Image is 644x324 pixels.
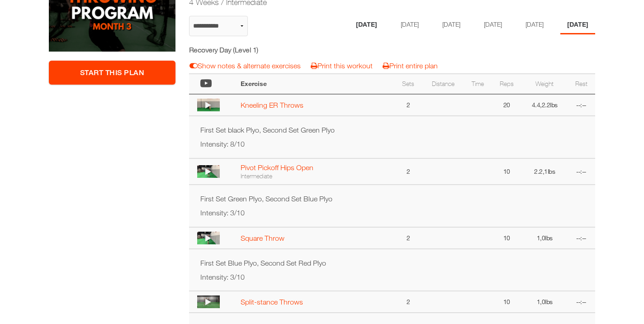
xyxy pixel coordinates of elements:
li: Day 6 [560,16,595,34]
a: Kneeling ER Throws [241,101,303,109]
p: Intensity: 8/10 [200,139,584,149]
td: 2 [394,158,422,185]
p: First Set black Plyo, Second Set Green Plyo [200,125,584,135]
p: First Set Green Plyo, Second Set Blue Plyo [200,194,584,204]
img: thumbnail.png [197,232,220,244]
a: Square Throw [241,234,284,242]
p: First Set Blue Plyo, Second Set Red Plyo [200,258,584,268]
td: --:-- [567,227,595,249]
th: Exercise [236,74,394,94]
td: --:-- [567,291,595,313]
li: Day 4 [477,16,509,34]
th: Reps [492,74,522,94]
a: Show notes & alternate exercises [189,62,301,70]
img: thumbnail.png [197,99,220,111]
span: lbs [548,167,555,175]
span: lbs [545,234,553,242]
li: Day 1 [349,16,384,34]
td: --:-- [567,158,595,185]
a: Start This Plan [49,61,175,85]
td: 1,0 [522,291,568,313]
td: 10 [492,227,522,249]
td: 4.4,2.2 [522,94,568,116]
span: lbs [550,101,558,109]
a: Split-stance Throws [241,298,303,306]
p: Intensity: 3/10 [200,272,584,282]
a: Print entire plan [383,62,438,70]
p: Intensity: 3/10 [200,208,584,218]
a: Print this workout [311,62,373,70]
td: 2 [394,227,422,249]
th: Rest [567,74,595,94]
td: 2 [394,291,422,313]
th: Weight [522,74,568,94]
td: 2 [394,94,422,116]
th: Time [464,74,492,94]
td: 10 [492,291,522,313]
li: Day 2 [394,16,426,34]
img: thumbnail.png [197,295,220,308]
th: Distance [422,74,464,94]
a: Pivot Pickoff Hips Open [241,163,313,172]
div: Intermediate [241,172,390,180]
h5: Recovery Day (Level 1) [189,45,350,55]
td: --:-- [567,94,595,116]
li: Day 5 [519,16,550,34]
li: Day 3 [436,16,467,34]
span: lbs [545,298,553,305]
td: 20 [492,94,522,116]
td: 2.2,1 [522,158,568,185]
th: Sets [394,74,422,94]
img: thumbnail.png [197,165,220,178]
td: 10 [492,158,522,185]
td: 1,0 [522,227,568,249]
